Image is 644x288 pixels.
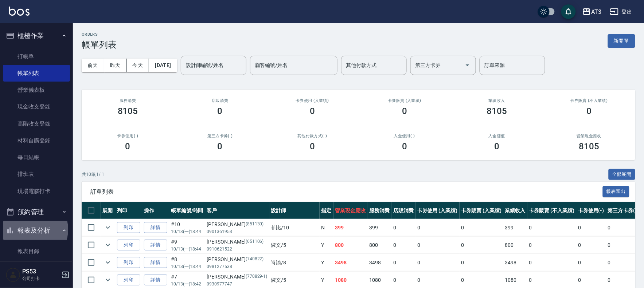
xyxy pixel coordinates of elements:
[171,281,203,287] p: 10/13 (一) 18:42
[576,237,606,254] td: 0
[527,237,576,254] td: 0
[503,237,527,254] td: 800
[218,106,223,116] h3: 0
[246,238,264,246] p: (651106)
[102,240,113,250] button: expand row
[608,37,635,44] a: 新開單
[142,202,169,219] th: 操作
[275,98,350,103] h2: 卡券使用 (入業績)
[171,263,203,270] p: 10/13 (一) 18:44
[269,237,320,254] td: 淑文 /5
[207,256,268,263] div: [PERSON_NAME]
[487,106,507,116] h3: 8105
[603,188,630,195] a: 報表匯出
[460,202,504,219] th: 卡券販賣 (入業績)
[391,237,415,254] td: 0
[579,4,604,19] button: AT3
[246,273,268,281] p: (770829-1)
[391,202,415,219] th: 店販消費
[527,202,576,219] th: 卡券販賣 (不入業績)
[104,59,127,72] button: 昨天
[503,202,527,219] th: 業績收入
[320,237,333,254] td: Y
[333,254,368,271] td: 3498
[246,256,264,263] p: (740822)
[367,237,391,254] td: 800
[171,228,203,235] p: 10/13 (一) 18:44
[169,237,205,254] td: #9
[576,219,606,236] td: 0
[333,237,368,254] td: 800
[579,141,599,151] h3: 8105
[3,166,70,182] a: 排班表
[3,98,70,115] a: 現金收支登錄
[269,219,320,236] td: 菲比 /10
[82,171,104,178] p: 共 10 筆, 1 / 1
[102,222,113,233] button: expand row
[367,134,442,138] h2: 入金使用(-)
[3,65,70,82] a: 帳單列表
[207,228,268,235] p: 0901361953
[460,134,534,138] h2: 入金儲值
[415,219,460,236] td: 0
[127,59,149,72] button: 今天
[3,202,70,221] button: 預約管理
[102,275,113,285] button: expand row
[3,149,70,166] a: 每日結帳
[3,48,70,65] a: 打帳單
[144,257,167,268] a: 詳情
[460,219,504,236] td: 0
[320,254,333,271] td: Y
[207,281,268,287] p: 0930977747
[117,275,140,286] button: 列印
[586,106,592,116] h3: 0
[367,98,442,103] h2: 卡券販賣 (入業績)
[460,237,504,254] td: 0
[118,106,138,116] h3: 8105
[607,5,635,19] button: 登出
[218,141,223,151] h3: 0
[576,202,606,219] th: 卡券使用(-)
[606,237,641,254] td: 0
[3,183,70,200] a: 現場電腦打卡
[90,134,165,138] h2: 卡券使用(-)
[460,254,504,271] td: 0
[275,134,350,138] h2: 其他付款方式(-)
[183,98,257,103] h2: 店販消費
[367,254,391,271] td: 3498
[576,254,606,271] td: 0
[3,26,70,45] button: 櫃檯作業
[606,254,641,271] td: 0
[391,254,415,271] td: 0
[117,240,140,251] button: 列印
[3,132,70,149] a: 材料自購登錄
[149,59,177,72] button: [DATE]
[460,98,534,103] h2: 業績收入
[606,219,641,236] td: 0
[561,4,576,19] button: save
[125,141,130,151] h3: 0
[503,254,527,271] td: 3498
[169,254,205,271] td: #8
[144,222,167,233] a: 詳情
[90,188,603,196] span: 訂單列表
[207,238,268,246] div: [PERSON_NAME]
[310,141,315,151] h3: 0
[527,219,576,236] td: 0
[144,275,167,286] a: 詳情
[207,246,268,252] p: 0910621522
[144,240,167,251] a: 詳情
[415,237,460,254] td: 0
[171,246,203,252] p: 10/13 (一) 18:44
[320,219,333,236] td: N
[22,275,59,282] p: 公司打卡
[101,202,115,219] th: 展開
[6,268,20,282] img: Person
[320,202,333,219] th: 指定
[3,243,70,260] a: 報表目錄
[503,219,527,236] td: 399
[494,141,499,151] h3: 0
[246,221,264,228] p: (851130)
[207,263,268,270] p: 0981277538
[527,254,576,271] td: 0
